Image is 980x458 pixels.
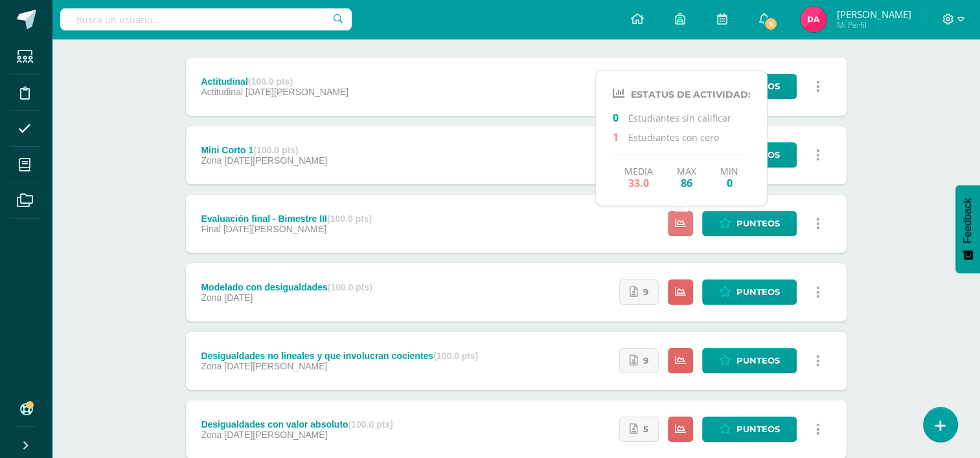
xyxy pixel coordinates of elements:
strong: (100.0 pts) [248,76,293,87]
span: [PERSON_NAME] [836,8,911,21]
span: Punteos [736,74,780,98]
span: [DATE][PERSON_NAME] [224,430,327,440]
span: 0 [613,111,628,124]
span: Zona [201,430,222,440]
span: 1 [613,130,628,143]
a: Punteos [702,211,797,236]
span: Actitudinal [201,87,243,97]
span: [DATE][PERSON_NAME] [224,361,327,371]
span: Punteos [736,280,780,304]
strong: (100.0 pts) [433,351,478,361]
strong: (100.0 pts) [328,282,372,292]
span: 33.0 [624,177,653,189]
a: 9 [619,348,659,373]
span: Mi Perfil [836,19,911,30]
span: [DATE][PERSON_NAME] [223,224,326,234]
span: 9 [643,280,648,304]
span: 9 [643,349,648,373]
img: 0d1c13a784e50cea1b92786e6af8f399.png [801,6,826,32]
span: [DATE] [224,292,253,303]
a: Punteos [702,417,797,442]
span: Punteos [736,212,780,235]
span: Punteos [736,349,780,373]
div: Actitudinal [201,76,348,87]
div: Desigualdades con valor absoluto [201,419,393,430]
span: Zona [201,155,222,166]
span: Zona [201,361,222,371]
div: Media [624,166,653,189]
p: Estudiantes con cero [613,130,751,144]
span: Final [201,224,220,234]
div: Modelado con desigualdades [201,282,372,292]
span: 0 [720,177,738,189]
a: Punteos [702,348,797,373]
span: Zona [201,292,222,303]
a: 5 [619,417,659,442]
a: 9 [619,279,659,305]
div: Mini Corto 1 [201,145,327,155]
strong: (100.0 pts) [327,213,372,224]
span: 5 [643,417,648,441]
div: Max [677,166,696,189]
h4: Estatus de Actividad: [613,87,751,100]
span: Punteos [736,143,780,167]
span: 9 [764,17,778,31]
div: Evaluación final - Bimestre III [201,213,372,224]
strong: (100.0 pts) [348,419,393,430]
p: Estudiantes sin calificar [613,111,751,124]
span: [DATE][PERSON_NAME] [224,155,327,166]
button: Feedback - Mostrar encuesta [955,185,980,273]
strong: (100.0 pts) [253,145,298,155]
span: Feedback [962,198,974,243]
a: Punteos [702,279,797,305]
input: Busca un usuario... [60,8,352,30]
span: [DATE][PERSON_NAME] [245,87,348,97]
div: Min [720,166,738,189]
div: Desigualdades no lineales y que involucran cocientes [201,351,478,361]
span: 86 [677,177,696,189]
span: Punteos [736,417,780,441]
